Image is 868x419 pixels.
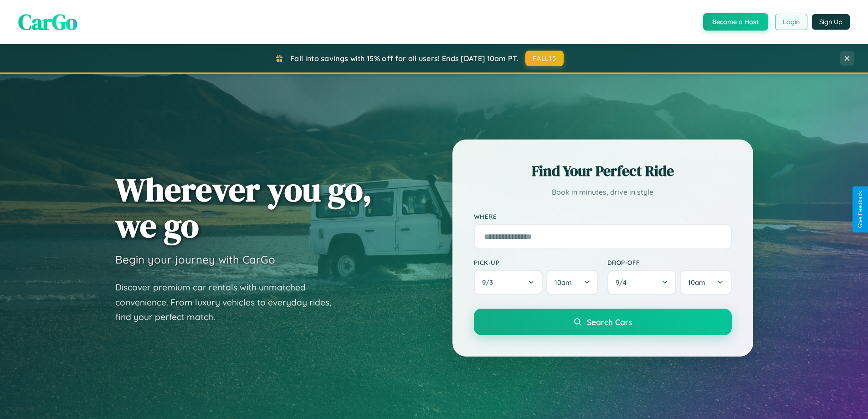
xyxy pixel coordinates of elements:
[555,278,572,287] span: 10am
[474,309,732,335] button: Search Cars
[474,270,543,295] button: 9/3
[474,161,732,181] h2: Find Your Perfect Ride
[115,280,343,325] p: Discover premium car rentals with unmatched convenience. From luxury vehicles to everyday rides, ...
[703,13,768,31] button: Become a Host
[775,14,807,30] button: Login
[115,253,275,266] h3: Begin your journey with CarGo
[474,259,598,266] label: Pick-up
[290,54,519,63] span: Fall into savings with 15% off for all users! Ends [DATE] 10am PT.
[616,278,631,287] span: 9 / 4
[812,14,850,30] button: Sign Up
[857,191,863,228] div: Give Feedback
[115,171,372,243] h1: Wherever you go, we go
[474,186,732,199] p: Book in minutes, drive in style
[474,212,732,220] label: Where
[607,270,677,295] button: 9/4
[688,278,705,287] span: 10am
[525,51,564,66] button: FALL15
[482,278,498,287] span: 9 / 3
[18,7,77,37] span: CarGo
[587,317,632,327] span: Search Cars
[546,270,598,295] button: 10am
[680,270,731,295] button: 10am
[607,259,732,266] label: Drop-off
